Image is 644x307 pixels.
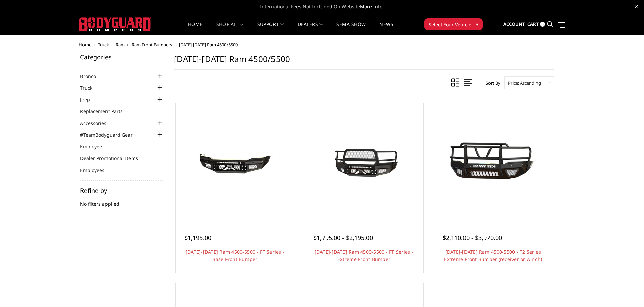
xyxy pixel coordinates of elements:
a: Dealers [297,22,323,35]
a: 2019-2025 Ram 4500-5500 - FT Series - Extreme Front Bumper 2019-2025 Ram 4500-5500 - FT Series - ... [307,105,422,220]
label: Sort By: [482,78,501,88]
a: Ram [116,42,125,48]
a: Bronco [80,73,104,80]
a: Ram Front Bumpers [132,42,172,48]
h5: Refine by [80,187,164,194]
a: Support [257,22,284,35]
span: $2,110.00 - $3,970.00 [443,234,502,242]
a: shop all [216,22,244,35]
img: 2019-2025 Ram 4500-5500 - FT Series - Extreme Front Bumper [310,136,418,188]
a: Home [79,42,91,48]
a: [DATE]-[DATE] Ram 4500-5500 - T2 Series Extreme Front Bumper (receiver or winch) [444,249,542,262]
a: News [379,22,393,35]
span: ▾ [476,21,478,28]
a: Truck [98,42,109,48]
span: Account [503,21,525,27]
a: More Info [360,3,382,10]
a: 2019-2025 Ram 4500-5500 - T2 Series Extreme Front Bumper (receiver or winch) 2019-2025 Ram 4500-5... [436,105,551,220]
a: Jeep [80,96,98,103]
span: Select Your Vehicle [429,21,471,28]
a: #TeamBodyguard Gear [80,131,141,138]
span: Cart [527,21,539,27]
span: 0 [540,22,545,27]
a: Cart 0 [527,15,545,33]
a: Replacement Parts [80,108,131,115]
a: Accessories [80,120,115,127]
span: $1,195.00 [184,234,211,242]
a: [DATE]-[DATE] Ram 4500-5500 - FT Series - Base Front Bumper [186,249,284,262]
span: [DATE]-[DATE] Ram 4500/5500 [179,42,238,48]
a: Truck [80,84,101,92]
a: Employees [80,167,113,174]
a: Home [188,22,202,35]
a: Employee [80,143,111,150]
a: 2019-2025 Ram 4500-5500 - FT Series - Base Front Bumper [177,105,292,220]
div: No filters applied [80,187,164,214]
img: 2019-2025 Ram 4500-5500 - FT Series - Base Front Bumper [181,136,289,188]
a: Account [503,15,525,33]
img: BODYGUARD BUMPERS [79,17,151,31]
img: 2019-2025 Ram 4500-5500 - T2 Series Extreme Front Bumper (receiver or winch) [439,132,547,191]
a: [DATE]-[DATE] Ram 4500-5500 - FT Series - Extreme Front Bumper [315,249,413,262]
a: Dealer Promotional Items [80,155,146,162]
span: $1,795.00 - $2,195.00 [313,234,373,242]
h1: [DATE]-[DATE] Ram 4500/5500 [174,54,554,70]
button: Select Your Vehicle [424,18,483,30]
h5: Categories [80,54,164,60]
a: SEMA Show [336,22,366,35]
